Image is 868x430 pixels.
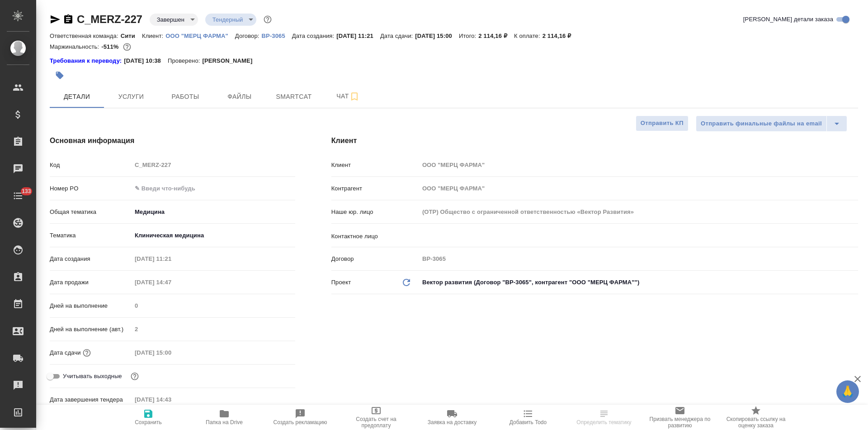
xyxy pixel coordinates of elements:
p: Клиент: [142,32,165,39]
button: Создать рекламацию [262,405,338,430]
div: Нажми, чтобы открыть папку с инструкцией [50,56,124,65]
p: Наше юр. лицо [331,208,419,217]
button: Завершен [154,16,187,23]
p: Проект [331,278,351,287]
div: Медицина [132,204,295,220]
input: Пустое поле [132,252,211,265]
p: Дата сдачи [50,348,81,357]
button: Тендерный [210,16,245,23]
div: split button [696,116,847,132]
span: Призвать менеджера по развитию [647,416,712,429]
p: Дней на выполнение [50,301,132,310]
span: Скопировать ссылку на оценку заказа [723,416,788,429]
div: Клиническая медицина [132,228,295,243]
span: Заявка на доставку [428,419,476,425]
span: Добавить Todo [509,419,547,425]
button: Выбери, если сб и вс нужно считать рабочими днями для выполнения заказа. [129,370,141,382]
p: Дата завершения тендера [50,395,132,404]
button: Папка на Drive [186,405,262,430]
button: Скопировать ссылку [63,14,74,25]
button: Добавить Todo [490,405,566,430]
span: [PERSON_NAME] детали заказа [743,15,833,24]
p: Дата сдачи: [380,32,415,39]
span: Создать рекламацию [274,419,327,425]
p: Дата создания [50,254,132,264]
p: -511% [101,43,121,50]
input: Пустое поле [132,299,295,312]
input: Пустое поле [132,158,295,171]
span: Учитывать выходные [63,372,122,381]
span: Smartcat [272,91,316,102]
button: Сохранить [110,405,186,430]
button: Создать счет на предоплату [338,405,414,430]
p: Проверено: [168,56,203,65]
span: 🙏 [840,382,855,401]
button: Доп статусы указывают на важность/срочность заказа [262,14,274,25]
button: Скопировать ссылку для ЯМессенджера [50,14,61,25]
p: 2 114,16 ₽ [478,32,514,39]
span: Отправить финальные файлы на email [701,119,822,129]
p: Контрагент [331,184,419,193]
svg: Подписаться [349,91,360,102]
button: Если добавить услуги и заполнить их объемом, то дата рассчитается автоматически [81,347,93,359]
h4: Основная информация [50,135,295,146]
h4: Клиент [331,135,858,146]
span: Определить тематику [576,419,631,425]
button: Отправить финальные файлы на email [696,116,827,132]
p: К оплате: [514,32,542,39]
p: Дата создания: [292,32,336,39]
p: [DATE] 11:21 [336,32,380,39]
button: Open [853,235,855,236]
div: Вектор развития (Договор "ВР-3065", контрагент "ООО "МЕРЦ ФАРМА"") [419,275,858,290]
a: ООО "МЕРЦ ФАРМА" [165,32,235,39]
p: 2 114,16 ₽ [542,32,578,39]
input: Пустое поле [419,182,858,195]
p: Код [50,161,132,170]
div: Завершен [205,14,256,26]
span: Отправить КП [641,118,684,129]
span: Услуги [109,91,153,102]
button: Определить тематику [566,405,642,430]
span: Сохранить [135,419,162,425]
span: Создать счет на предоплату [344,416,409,429]
button: Отправить КП [636,116,689,131]
p: Контактное лицо [331,232,419,241]
p: Клиент [331,161,419,170]
button: Призвать менеджера по развитию [642,405,718,430]
input: Пустое поле [419,252,858,265]
input: Пустое поле [419,158,858,171]
input: Пустое поле [132,346,211,359]
p: Сити [121,32,142,39]
p: [PERSON_NAME] [202,56,259,65]
p: Договор: [235,32,262,39]
span: Файлы [218,91,261,102]
span: Чат [326,91,370,102]
a: 133 [2,185,34,207]
p: Итого: [459,32,478,39]
p: Маржинальность: [50,43,101,50]
input: Пустое поле [132,276,211,289]
input: Пустое поле [419,205,858,218]
a: Требования к переводу: [50,56,124,65]
input: Пустое поле [132,323,295,336]
p: [DATE] 10:38 [124,56,168,65]
button: Добавить тэг [50,65,70,85]
p: Номер PO [50,184,132,193]
button: 12922.59 RUB; [121,41,133,53]
span: Детали [55,91,99,102]
p: [DATE] 15:00 [415,32,459,39]
a: C_MERZ-227 [77,13,142,25]
p: Общая тематика [50,208,132,217]
button: 🙏 [836,380,859,403]
input: Пустое поле [132,393,211,406]
a: ВР-3065 [262,32,292,39]
div: Завершен [150,14,198,26]
p: Тематика [50,231,132,240]
span: Работы [164,91,207,102]
span: Папка на Drive [206,419,243,425]
p: Дата продажи [50,278,132,287]
span: 133 [16,187,37,196]
p: ООО "МЕРЦ ФАРМА" [165,32,235,39]
button: Скопировать ссылку на оценку заказа [718,405,794,430]
p: Дней на выполнение (авт.) [50,325,132,334]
